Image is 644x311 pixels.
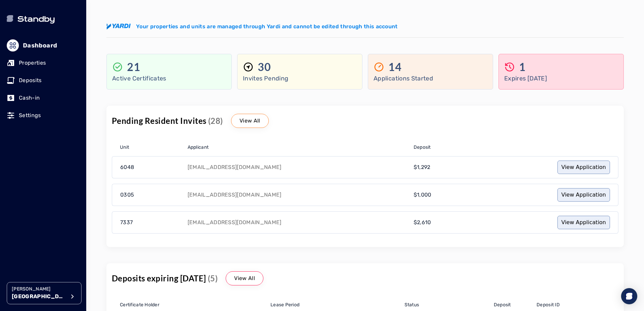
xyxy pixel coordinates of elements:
p: Deposits [19,76,42,84]
a: Settings [7,108,79,123]
p: [PERSON_NAME] [12,286,66,292]
span: (5) [208,273,218,283]
p: [EMAIL_ADDRESS][DOMAIN_NAME] [188,165,282,170]
p: [EMAIL_ADDRESS][DOMAIN_NAME] [188,192,282,198]
p: Invites Pending [243,74,357,83]
p: Applications Started [374,74,487,83]
p: [GEOGRAPHIC_DATA] [12,292,66,301]
p: Cash-in [19,94,40,102]
p: Your properties and units are managed through Yardi and cannot be edited through this account [136,23,398,31]
p: $1,000 [414,191,431,199]
a: View Application [557,188,610,202]
span: (28) [208,116,223,126]
p: 21 [127,60,140,74]
p: Dashboard [23,41,57,50]
button: [PERSON_NAME][GEOGRAPHIC_DATA] [7,282,82,304]
p: Expires [DATE] [504,74,618,83]
a: View Application [557,161,610,174]
p: 7337 [120,218,133,227]
p: 30 [258,60,271,74]
span: Status [405,302,419,308]
img: yardi [106,24,131,30]
span: Certificate Holder [120,302,159,308]
a: View All [226,271,263,285]
span: Lease Period [270,302,299,308]
p: View All [234,274,255,282]
a: Deposits [7,73,79,88]
p: 6048 [120,163,134,171]
p: Settings [19,111,41,119]
p: Pending Resident Invites [112,115,223,126]
p: $1,292 [414,163,430,171]
span: Unit [120,144,129,151]
div: Open Intercom Messenger [621,288,637,304]
a: Properties [7,56,79,70]
p: Active Certificates [112,74,226,83]
a: Cash-in [7,91,79,105]
a: Dashboard [7,38,79,53]
a: View All [231,114,269,128]
span: Applicant [188,144,209,151]
p: Properties [19,59,46,67]
p: 0305 [120,191,134,199]
p: 1 [519,60,526,74]
p: 14 [388,60,401,74]
p: View All [239,117,260,125]
span: Deposit [414,144,431,151]
span: Deposit [494,302,511,308]
p: [EMAIL_ADDRESS][DOMAIN_NAME] [188,220,282,225]
p: $2,610 [414,218,431,227]
span: Deposit ID [537,302,560,308]
p: Deposits expiring [DATE] [112,273,218,284]
a: View Application [557,216,610,229]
